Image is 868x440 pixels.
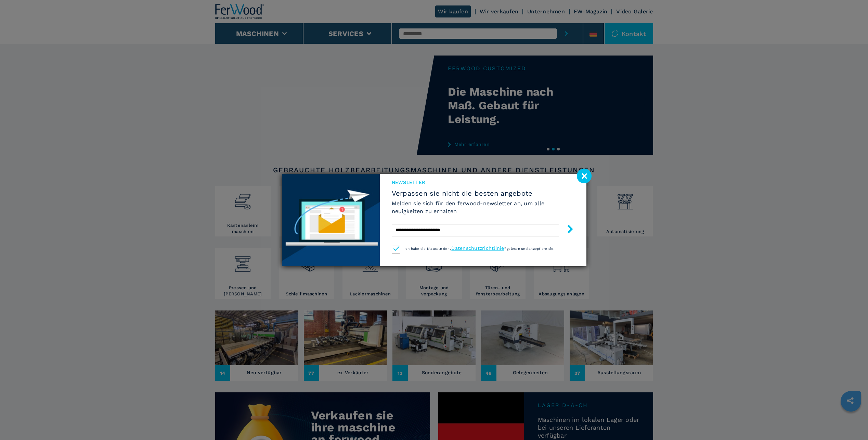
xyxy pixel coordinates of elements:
span: Newsletter [392,179,574,186]
span: “ gelesen und akzeptiere sie. [504,247,555,250]
img: Newsletter image [282,174,380,266]
a: Datenschutzrichtlinie [451,245,504,251]
button: submit-button [559,222,574,238]
h6: Melden sie sich für den ferwood-newsletter an, um alle neuigkeiten zu erhalten [392,199,574,215]
span: Ich habe die Klauseln der „ [404,247,452,250]
span: Verpassen sie nicht die besten angebote [392,189,574,197]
